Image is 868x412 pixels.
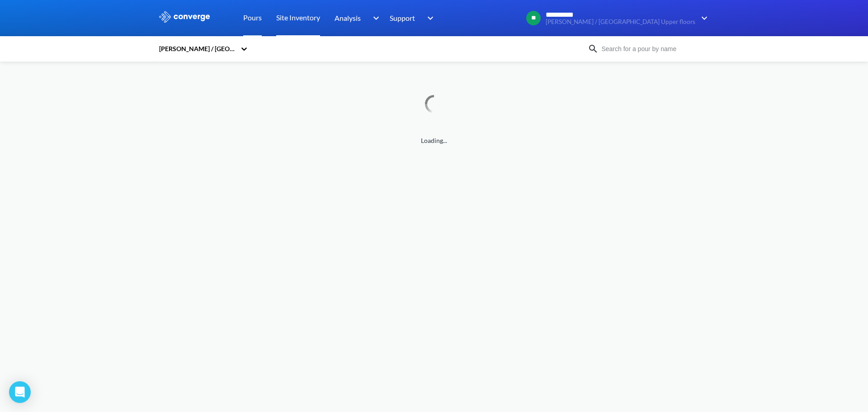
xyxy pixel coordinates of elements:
[695,13,710,24] img: downArrow.svg
[158,136,710,146] span: Loading...
[158,11,211,23] img: logo_ewhite.svg
[599,44,708,54] input: Search for a pour by name
[158,44,236,54] div: [PERSON_NAME] / [GEOGRAPHIC_DATA] Upper floors
[335,12,361,24] span: Analysis
[367,13,382,24] img: downArrow.svg
[9,381,31,403] div: Open Intercom Messenger
[546,19,695,25] span: [PERSON_NAME] / [GEOGRAPHIC_DATA] Upper floors
[421,13,436,24] img: downArrow.svg
[390,12,415,24] span: Support
[588,43,599,54] img: icon-search.svg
